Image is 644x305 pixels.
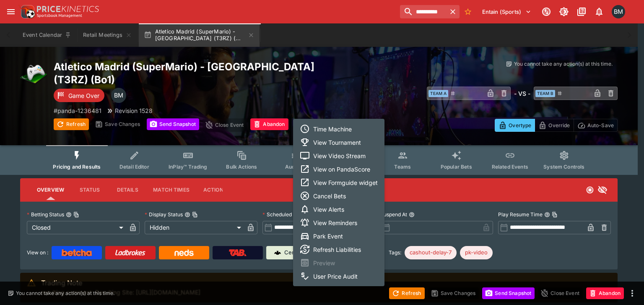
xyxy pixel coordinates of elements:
li: Park Event [293,229,384,243]
li: User Price Audit [293,269,384,283]
li: View on PandaScore [293,162,384,176]
li: Cancel Bets [293,189,384,202]
li: View Reminders [293,216,384,229]
li: View Alerts [293,202,384,216]
li: Refresh Liabilities [293,243,384,256]
li: View Tournament [293,136,384,149]
li: View Formguide widget [293,176,384,189]
li: Time Machine [293,122,384,136]
li: View Video Stream [293,149,384,162]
